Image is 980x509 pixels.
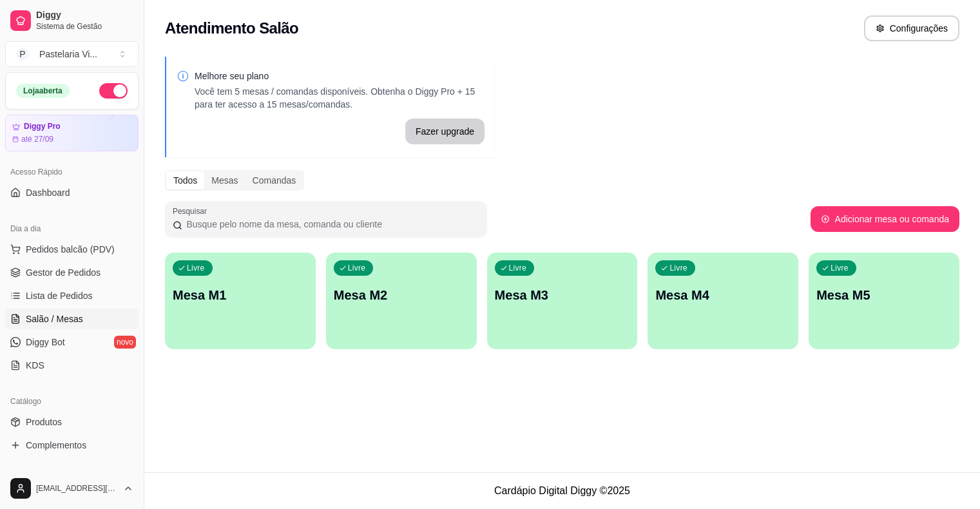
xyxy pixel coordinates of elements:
a: Produtos [5,412,139,432]
a: Diggy Botnovo [5,332,139,352]
span: Dashboard [26,186,70,199]
a: Lista de Pedidos [5,285,139,306]
div: Pastelaria Vi ... [39,48,97,61]
span: Pedidos balcão (PDV) [26,243,115,256]
a: Salão / Mesas [5,309,139,329]
div: Todos [166,171,204,189]
div: Dia a dia [5,218,139,239]
span: Sistema de Gestão [36,21,133,32]
p: Melhore seu plano [195,70,485,82]
div: Mesas [204,171,245,189]
h2: Atendimento Salão [165,18,298,39]
a: Complementos [5,435,139,456]
span: Diggy [36,10,133,21]
p: Livre [348,263,366,273]
button: Configurações [864,15,959,41]
span: Gestor de Pedidos [26,266,101,279]
div: Catálogo [5,391,139,412]
button: [EMAIL_ADDRESS][DOMAIN_NAME] [5,473,139,504]
button: LivreMesa M5 [809,253,959,349]
button: Pedidos balcão (PDV) [5,239,139,260]
footer: Cardápio Digital Diggy © 2025 [144,472,980,509]
a: KDS [5,355,139,376]
button: LivreMesa M1 [165,253,316,349]
span: P [16,48,29,61]
span: [EMAIL_ADDRESS][DOMAIN_NAME] [36,483,118,494]
a: DiggySistema de Gestão [5,5,139,36]
label: Pesquisar [173,206,211,216]
span: Lista de Pedidos [26,289,93,302]
p: Livre [509,263,527,273]
button: Alterar Status [99,83,128,99]
p: Você tem 5 mesas / comandas disponíveis. Obtenha o Diggy Pro + 15 para ter acesso a 15 mesas/coma... [195,85,485,111]
button: LivreMesa M2 [326,253,477,349]
div: Loja aberta [16,84,70,98]
p: Mesa M4 [655,286,791,304]
p: Livre [831,263,849,273]
p: Mesa M2 [334,286,469,304]
a: Dashboard [5,182,139,203]
span: Diggy Bot [26,336,65,349]
span: Produtos [26,416,62,428]
p: Mesa M5 [816,286,952,304]
span: Complementos [26,439,86,452]
button: Fazer upgrade [405,119,485,144]
a: Diggy Proaté 27/09 [5,115,139,151]
p: Mesa M3 [495,286,630,304]
p: Livre [669,263,687,273]
button: LivreMesa M4 [648,253,798,349]
button: LivreMesa M3 [487,253,638,349]
a: Gestor de Pedidos [5,262,139,283]
p: Mesa M1 [173,286,308,304]
button: Adicionar mesa ou comanda [811,206,959,232]
input: Pesquisar [182,218,479,231]
span: KDS [26,359,44,372]
div: Acesso Rápido [5,162,139,182]
article: até 27/09 [21,134,53,144]
article: Diggy Pro [24,122,61,131]
div: Comandas [245,171,303,189]
p: Livre [187,263,205,273]
span: Salão / Mesas [26,312,83,325]
button: Select a team [5,41,139,67]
